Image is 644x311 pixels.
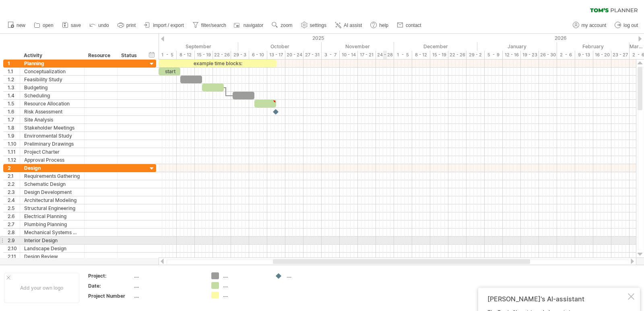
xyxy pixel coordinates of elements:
div: 2.1 [8,172,20,180]
span: undo [98,23,109,28]
div: Requirements Gathering [24,172,80,180]
span: my account [582,23,606,28]
div: 2.4 [8,196,20,204]
div: Activity [24,51,80,60]
div: 10 - 14 [340,51,358,59]
div: 2 - 6 [557,51,575,59]
a: my account [571,20,609,31]
div: Interior Design [24,237,80,244]
div: 19 - 23 [521,51,539,59]
div: 3 - 7 [322,51,340,59]
div: Add your own logo [4,273,79,303]
div: .... [287,272,330,279]
div: Budgeting [24,84,80,91]
div: Risk Assessment [24,108,80,115]
div: 24 - 28 [376,51,394,59]
a: undo [87,20,111,31]
div: 8 - 12 [412,51,430,59]
div: 20 - 24 [285,51,303,59]
a: save [60,20,83,31]
div: 2.5 [8,204,20,212]
div: Landscape Design [24,245,80,252]
div: 2.10 [8,245,20,252]
div: Architectural Modeling [24,196,80,204]
div: November 2025 [322,42,394,51]
div: February 2026 [557,42,630,51]
span: settings [310,23,326,28]
a: print [116,20,138,31]
a: settings [299,20,329,31]
div: start [159,68,180,75]
a: navigator [233,20,266,31]
a: filter/search [190,20,229,31]
div: 8 - 12 [177,51,195,59]
div: Environmental Study [24,132,80,140]
div: Feasibility Study [24,76,80,83]
div: .... [223,282,267,289]
div: 1.5 [8,100,20,107]
span: import / export [153,23,184,28]
div: 1.4 [8,92,20,99]
div: Design Review [24,253,80,260]
span: zoom [281,23,292,28]
div: 1 [8,60,20,67]
span: log out [623,23,638,28]
div: 22 - 26 [448,51,466,59]
div: Resource [88,51,113,60]
div: Design Development [24,188,80,196]
div: Date: [88,282,132,289]
div: Structural Engineering [24,204,80,212]
div: .... [134,292,202,299]
div: 29 - 3 [231,51,249,59]
div: 2.7 [8,220,20,228]
div: 2 [8,164,20,172]
div: 15 - 19 [430,51,448,59]
a: zoom [270,20,295,31]
div: October 2025 [238,42,322,51]
div: 16 - 20 [593,51,611,59]
div: Project Charter [24,148,80,156]
div: Mechanical Systems Design [24,229,80,236]
span: open [43,23,54,28]
div: December 2025 [394,42,477,51]
div: .... [134,272,202,279]
div: 1.12 [8,156,20,164]
div: 26 - 30 [539,51,557,59]
div: Plumbing Planning [24,220,80,228]
div: 2.6 [8,212,20,220]
div: Scheduling [24,92,80,99]
div: [PERSON_NAME]'s AI-assistant [487,295,626,303]
div: 1 - 5 [159,51,177,59]
div: 23 - 27 [611,51,630,59]
div: Resource Allocation [24,100,80,107]
span: navigator [244,23,263,28]
div: 2.3 [8,188,20,196]
div: 6 - 10 [249,51,267,59]
div: Design [24,164,80,172]
div: 1.9 [8,132,20,140]
div: 2.8 [8,229,20,236]
div: Project Number [88,292,132,299]
span: contact [406,23,421,28]
span: help [379,23,388,28]
span: filter/search [201,23,226,28]
a: log out [613,20,640,31]
div: 1.6 [8,108,20,115]
span: new [17,23,25,28]
div: 1.7 [8,116,20,124]
div: 17 - 21 [358,51,376,59]
div: 9 - 13 [575,51,593,59]
div: 1.8 [8,124,20,132]
div: Planning [24,60,80,67]
div: Conceptualization [24,68,80,75]
div: example time blocks: [159,60,277,67]
a: AI assist [333,20,364,31]
div: Stakeholder Meetings [24,124,80,132]
div: 2.2 [8,180,20,188]
div: January 2026 [477,42,557,51]
div: 15 - 19 [195,51,213,59]
a: open [32,20,56,31]
div: 2.9 [8,237,20,244]
div: 1 - 5 [394,51,412,59]
div: September 2025 [159,42,238,51]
